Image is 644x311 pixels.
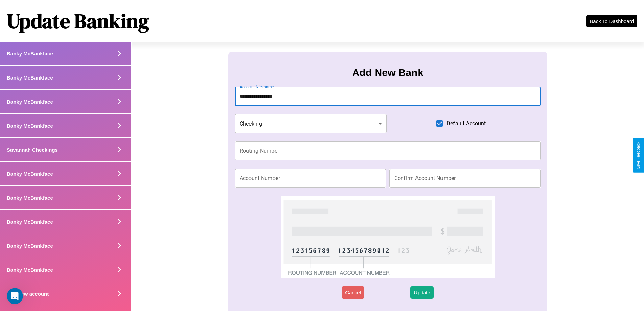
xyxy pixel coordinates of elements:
h4: Banky McBankface [7,75,53,81]
span: Default Account [447,119,486,128]
h4: Banky McBankface [7,99,53,105]
button: Cancel [342,286,364,299]
label: Account Nickname [240,84,274,90]
h1: Update Banking [7,7,149,35]
h4: Banky McBankface [7,123,53,129]
div: Checking [235,114,387,133]
h4: Savannah Checkings [7,147,58,153]
button: Update [410,286,433,299]
h4: Banky McBankface [7,195,53,201]
h4: Banky McBankface [7,219,53,225]
h4: Banky McBankface [7,267,53,273]
h3: Add New Bank [352,67,423,79]
h4: Banky McBankface [7,243,53,249]
h4: Banky McBankface [7,171,53,177]
h4: Banky McBankface [7,51,53,57]
button: Back To Dashboard [586,15,637,27]
h4: Add new account [7,291,49,297]
img: check [281,196,495,278]
div: Give Feedback [636,142,641,169]
iframe: Intercom live chat [7,288,23,304]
